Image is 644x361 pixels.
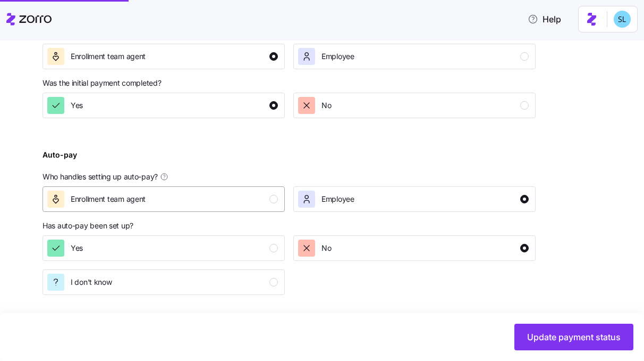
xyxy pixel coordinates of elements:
span: Help [528,13,561,26]
span: Enrollment team agent [71,51,146,62]
span: Yes [71,100,83,111]
span: No [321,243,331,253]
span: Enrollment team agent [71,194,146,204]
span: No [321,100,331,111]
span: Employee [321,51,354,62]
span: Has auto-pay been set up? [43,220,133,231]
img: 7c620d928e46699fcfb78cede4daf1d1 [614,11,631,28]
span: Employee [321,194,354,204]
span: I don't know [71,277,112,288]
span: Update payment status [527,331,621,343]
div: Auto-pay [43,149,77,169]
span: Who handles setting up auto-pay? [43,171,158,182]
button: Help [519,9,570,30]
span: Yes [71,243,83,253]
span: Was the initial payment completed? [43,78,161,88]
button: Update payment status [514,324,633,350]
